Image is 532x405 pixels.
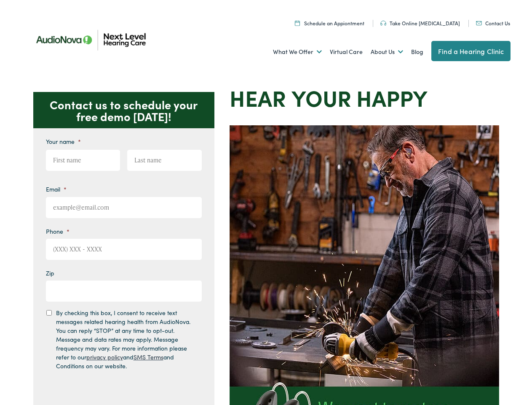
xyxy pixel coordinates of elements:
label: By checking this box, I consent to receive text messages related hearing health from AudioNova. Y... [56,308,194,370]
a: Find a Hearing Clinic [431,41,511,61]
input: (XXX) XXX - XXXX [46,239,202,260]
img: Calendar icon representing the ability to schedule a hearing test or hearing aid appointment at N... [295,20,300,26]
input: Last name [127,150,202,171]
p: Contact us to schedule your free demo [DATE]! [33,92,214,128]
strong: your Happy [291,82,428,113]
label: Email [46,185,67,193]
a: Contact Us [476,19,510,27]
a: Schedule an Appiontment [295,19,364,27]
img: An icon representing mail communication is presented in a unique teal color. [476,21,482,25]
a: Blog [411,36,423,67]
label: Phone [46,227,70,235]
input: First name [46,150,120,171]
a: What We Offer [273,36,322,67]
a: About Us [371,36,403,67]
a: Virtual Care [330,36,363,67]
label: Your name [46,138,81,145]
a: Take Online [MEDICAL_DATA] [380,19,460,27]
input: example@email.com [46,197,202,218]
strong: Hear [230,82,286,113]
img: An icon symbolizing headphones, colored in teal, suggests audio-related services or features. [380,21,386,26]
a: privacy policy [86,353,123,361]
a: SMS Terms [134,353,163,361]
label: Zip [46,269,54,277]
